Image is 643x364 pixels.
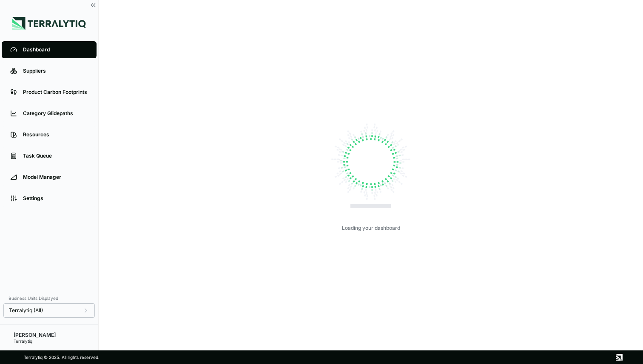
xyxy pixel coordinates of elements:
div: Settings [23,195,88,202]
img: Loading [328,119,413,204]
div: Business Units Displayed [3,293,95,303]
div: Product Carbon Footprints [23,89,88,96]
div: Dashboard [23,46,88,53]
div: Model Manager [23,174,88,181]
div: Terralytiq [14,339,56,344]
div: Suppliers [23,68,88,74]
span: Terralytiq (All) [9,307,43,314]
div: Resources [23,131,88,138]
div: Loading your dashboard [342,225,400,231]
div: Task Queue [23,152,88,159]
div: [PERSON_NAME] [14,332,56,339]
img: Logo [12,17,86,30]
div: Category Glidepaths [23,110,88,117]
